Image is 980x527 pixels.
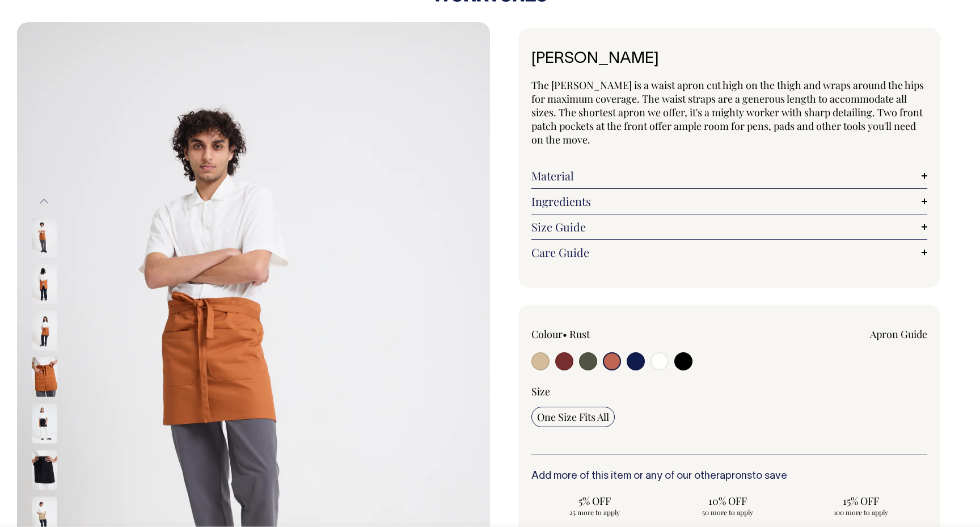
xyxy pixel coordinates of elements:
span: 15% OFF [803,494,918,508]
a: aprons [720,471,752,481]
label: Rust [569,327,590,341]
span: 10% OFF [670,494,785,508]
span: 100 more to apply [803,508,918,517]
img: black [32,450,57,490]
img: rust [32,357,57,397]
span: 5% OFF [537,494,652,508]
a: Apron Guide [870,327,927,341]
a: Ingredients [531,195,927,208]
a: Size Guide [531,220,927,234]
span: The [PERSON_NAME] is a waist apron cut high on the thigh and wraps around the hips for maximum co... [531,78,924,146]
input: 10% OFF 50 more to apply [665,491,791,520]
span: • [563,327,567,341]
button: Previous [36,189,53,214]
div: Size [531,385,927,398]
h1: [PERSON_NAME] [531,50,927,68]
a: Material [531,169,927,183]
img: black [32,403,57,443]
input: One Size Fits All [531,407,615,427]
h6: Add more of this item or any of our other to save [531,471,927,482]
span: 25 more to apply [537,508,652,517]
span: 50 more to apply [670,508,785,517]
img: rust [32,264,57,303]
input: 15% OFF 100 more to apply [797,491,924,520]
input: 5% OFF 25 more to apply [531,491,658,520]
img: rust [32,217,57,257]
span: One Size Fits All [537,410,609,424]
a: Care Guide [531,246,927,259]
img: rust [32,310,57,350]
div: Colour [531,327,690,341]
